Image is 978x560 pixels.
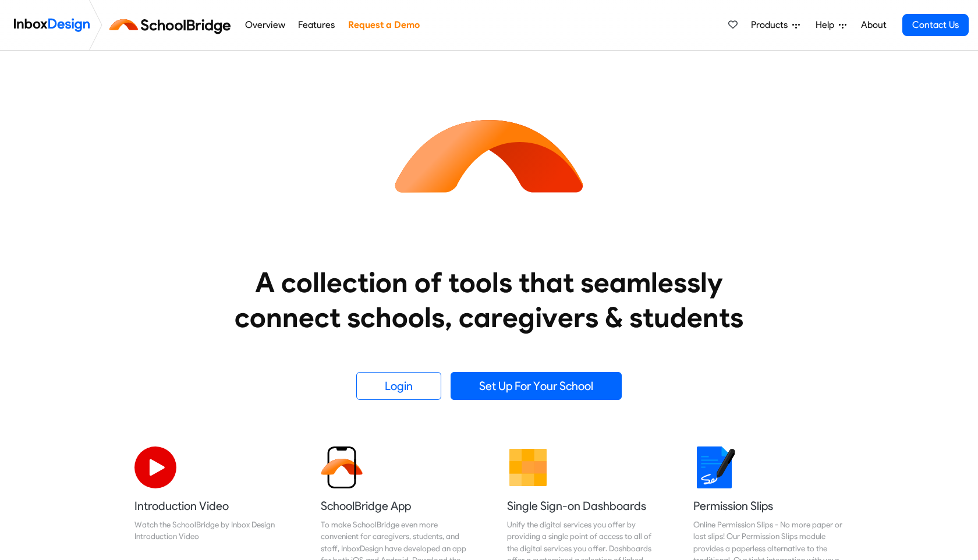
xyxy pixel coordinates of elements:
img: 2022_01_13_icon_sb_app.svg [321,446,363,488]
heading: A collection of tools that seamlessly connect schools, caregivers & students [212,265,766,335]
a: Overview [242,13,288,37]
a: Request a Demo [345,13,423,37]
a: Set Up For Your School [451,372,622,400]
div: Watch the SchoolBridge by Inbox Design Introduction Video [134,519,285,543]
h5: SchoolBridge App [321,498,471,514]
a: Products [746,13,805,37]
h5: Introduction Video [134,498,285,514]
span: Help [816,18,839,32]
h5: Permission Slips [693,498,844,514]
img: icon_schoolbridge.svg [384,51,594,260]
img: 2022_01_13_icon_grid.svg [507,446,549,488]
a: Contact Us [902,14,969,36]
span: Products [751,18,792,32]
a: Features [295,13,338,37]
a: Login [356,372,441,400]
a: Help [811,13,851,37]
h5: Single Sign-on Dashboards [507,498,657,514]
a: About [857,13,890,37]
img: 2022_01_18_icon_signature.svg [693,446,735,488]
img: schoolbridge logo [107,11,238,39]
img: 2022_07_11_icon_video_playback.svg [134,446,176,488]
